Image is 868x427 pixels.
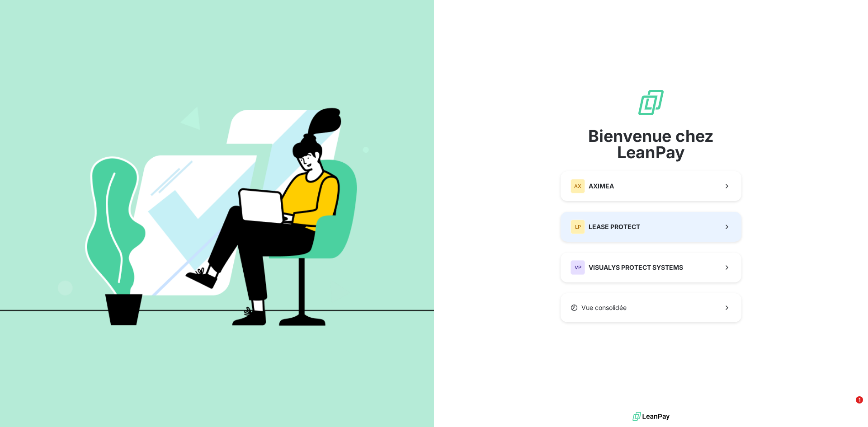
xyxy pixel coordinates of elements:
[589,182,614,191] span: AXIMEA
[837,396,859,418] iframe: Intercom live chat
[632,410,670,423] img: logo
[589,263,683,272] span: VISUALYS PROTECT SYSTEMS
[581,303,627,312] span: Vue consolidée
[561,212,741,242] button: LPLEASE PROTECT
[637,88,665,117] img: logo sigle
[561,253,741,282] button: VPVISUALYS PROTECT SYSTEMS
[561,128,741,160] span: Bienvenue chez LeanPay
[561,293,741,322] button: Vue consolidée
[571,260,585,275] div: VP
[589,222,640,231] span: LEASE PROTECT
[856,396,863,404] span: 1
[561,171,741,201] button: AXAXIMEA
[571,179,585,193] div: AX
[571,220,585,234] div: LP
